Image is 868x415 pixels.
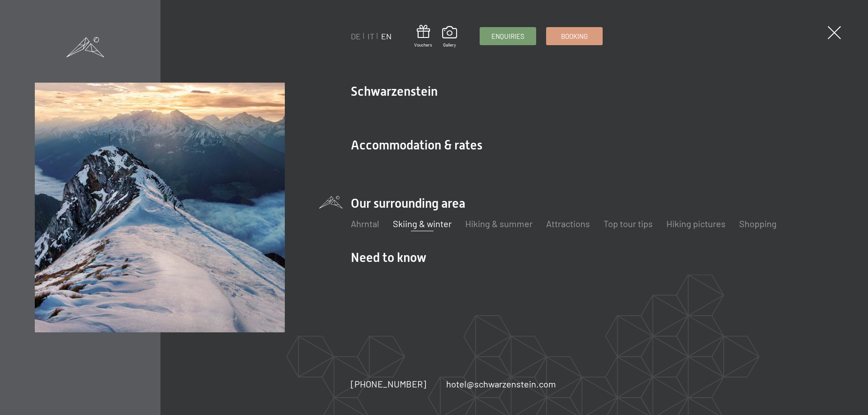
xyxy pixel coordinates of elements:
a: Gallery [442,26,457,48]
span: Vouchers [414,42,432,48]
img: Quick enquiry [35,83,285,332]
a: Vouchers [414,25,432,48]
a: EN [381,31,392,41]
span: [PHONE_NUMBER] [351,378,426,389]
a: Booking [547,28,602,45]
a: Ahrntal [351,218,379,229]
a: Shopping [739,218,777,229]
a: Hiking pictures [666,218,726,229]
span: Booking [561,32,588,41]
a: Enquiries [480,28,536,45]
a: Attractions [546,218,590,229]
span: Gallery [442,42,457,48]
a: hotel@schwarzenstein.com [446,378,556,390]
a: Hiking & summer [465,218,533,229]
a: DE [351,31,361,41]
a: Top tour tips [604,218,653,229]
a: Skiing & winter [393,218,452,229]
span: Enquiries [491,32,524,41]
a: IT [368,31,374,41]
a: [PHONE_NUMBER] [351,378,426,390]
